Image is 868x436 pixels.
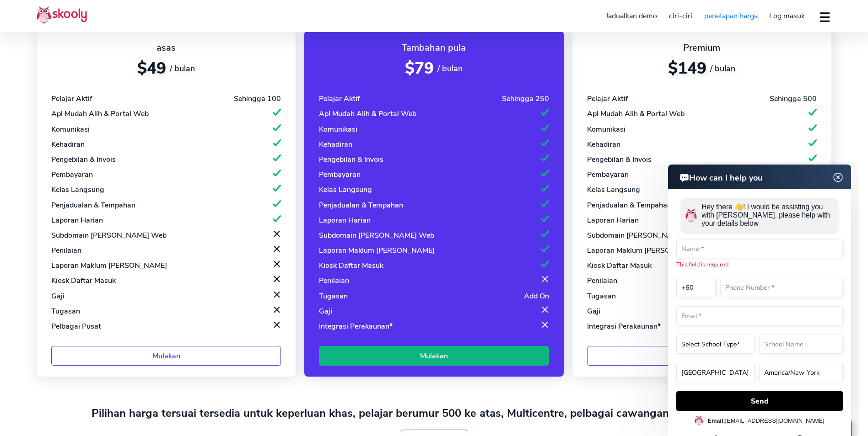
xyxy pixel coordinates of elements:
div: Penjadualan & Tempahan [587,200,671,210]
a: Mulakan [51,346,281,366]
div: Tugasan [51,306,80,316]
div: Pembayaran [319,170,361,180]
span: / bulan [710,63,735,74]
div: Pembayaran [587,170,629,180]
div: Apl Mudah Alih & Portal Web [587,109,685,119]
div: Pelajar Aktif [51,94,92,104]
img: Skooly [37,6,87,24]
a: Log masuk [763,9,811,23]
div: Laporan Maklum [PERSON_NAME] [51,261,167,271]
div: Laporan Maklum [PERSON_NAME] [319,245,435,255]
div: Pelajar Aktif [587,94,628,104]
div: Gaji [587,306,600,316]
span: $49 [137,58,166,79]
div: Penjadualan & Tempahan [319,200,403,210]
div: Penjadualan & Tempahan [51,200,135,210]
div: Integrasi Perakaunan* [587,321,661,331]
div: Komunikasi [319,124,357,134]
div: Pelajar Aktif [319,94,360,104]
div: Kiosk Daftar Masuk [587,261,652,271]
div: Add On [524,291,549,301]
div: Laporan Harian [319,215,371,225]
div: Kehadiran [587,139,620,149]
div: Tambahan pula [319,42,549,54]
a: penetapan harga [698,9,764,23]
div: Pengebilan & Invois [587,154,652,165]
div: Tugasan [319,291,348,301]
div: Penilaian [51,245,81,255]
div: Pembayaran [51,170,93,180]
div: Integrasi Perakaunan* [319,321,393,331]
div: Kiosk Daftar Masuk [319,261,383,271]
div: Kelas Langsung [587,185,640,195]
div: Gaji [51,291,65,301]
a: Mulakan [587,346,817,366]
a: ciri-ciri [663,9,698,23]
div: Subdomain [PERSON_NAME] Web [587,230,702,240]
div: Tugasan [587,291,616,301]
div: Pengebilan & Invois [319,154,383,165]
span: / bulan [437,63,463,74]
div: asas [51,42,281,54]
div: Premium [587,42,817,54]
div: Pengebilan & Invois [51,154,116,165]
span: penetapan harga [704,11,758,21]
div: Apl Mudah Alih & Portal Web [51,109,149,119]
div: Komunikasi [587,124,625,134]
div: Sehingga 250 [502,94,549,104]
div: Sehingga 100 [234,94,281,104]
div: Penilaian [319,276,349,286]
div: Komunikasi [51,124,90,134]
span: / bulan [170,63,195,74]
div: Subdomain [PERSON_NAME] Web [319,230,434,240]
div: Gaji [319,306,332,316]
div: Penilaian [587,276,617,286]
div: Kelas Langsung [51,185,104,195]
div: Laporan Harian [587,215,639,225]
button: dropdown menu [818,6,831,27]
div: Laporan Harian [51,215,103,225]
div: Sehingga 500 [770,94,817,104]
div: Laporan Maklum [PERSON_NAME] [587,245,703,255]
a: Mulakan [319,346,549,366]
div: Kehadiran [51,139,85,149]
div: Subdomain [PERSON_NAME] Web [51,230,167,240]
div: Kelas Langsung [319,185,372,195]
a: Jadualkan demo [600,9,663,23]
div: Apl Mudah Alih & Portal Web [319,109,416,119]
span: $79 [405,58,434,79]
span: $149 [668,58,706,79]
div: Pelbagai Pusat [51,321,101,331]
h2: Pilihan harga tersuai tersedia untuk keperluan khas, pelajar berumur 500 ke atas, Multicentre, pe... [37,406,831,420]
span: Log masuk [769,11,805,21]
div: Kehadiran [319,139,352,149]
div: Kiosk Daftar Masuk [51,276,116,286]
